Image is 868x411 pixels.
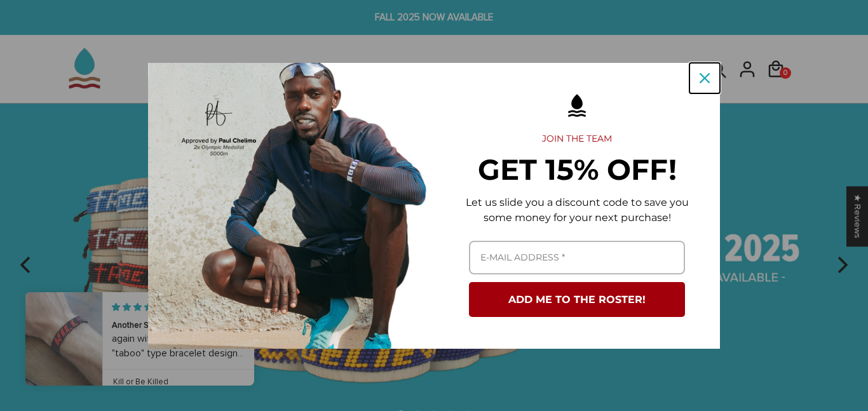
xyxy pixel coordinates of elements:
button: Close [689,63,720,93]
p: Let us slide you a discount code to save you some money for your next purchase! [454,195,700,226]
h2: JOIN THE TEAM [454,133,700,145]
strong: GET 15% OFF! [478,152,677,187]
svg: close icon [700,73,710,83]
button: ADD ME TO THE ROSTER! [469,282,685,317]
input: Email field [469,241,685,274]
